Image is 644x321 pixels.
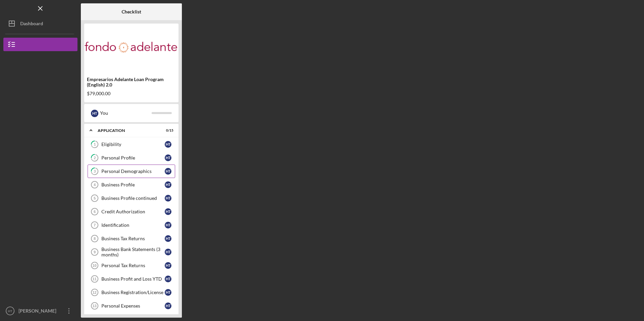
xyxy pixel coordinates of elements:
div: H T [165,262,171,269]
div: H T [165,208,171,215]
tspan: 8 [94,237,96,241]
button: Dashboard [3,17,77,30]
div: Personal Expenses [101,303,165,309]
div: Empresarios Adelante Loan Program (English) 2.0 [87,77,176,87]
div: Business Profile [101,182,165,187]
div: H T [165,222,171,228]
a: 3Personal DemographicsHT [88,165,175,178]
a: 7IdentificationHT [88,218,175,232]
tspan: 13 [92,304,96,308]
div: H T [165,181,171,188]
div: Business Profit and Loss YTD [101,276,165,282]
div: H T [165,154,171,161]
div: Personal Profile [101,155,165,160]
div: H T [165,289,171,296]
tspan: 10 [92,263,96,267]
a: 11Business Profit and Loss YTDHT [88,272,175,286]
div: Identification [101,222,165,228]
a: 2Personal ProfileHT [88,151,175,165]
tspan: 6 [94,210,96,214]
tspan: 7 [94,223,96,227]
a: 10Personal Tax ReturnsHT [88,259,175,272]
a: 9Business Bank Statements (3 months)HT [88,245,175,259]
tspan: 1 [94,142,96,147]
div: You [100,107,152,119]
text: HT [8,309,12,313]
div: H T [165,276,171,282]
div: Personal Demographics [101,169,165,174]
div: Dashboard [20,17,43,32]
tspan: 9 [94,250,96,254]
tspan: 5 [94,196,96,200]
div: H T [165,249,171,255]
a: 12Business Registration/LicenseHT [88,286,175,299]
div: [PERSON_NAME] [17,304,61,319]
div: H T [165,195,171,202]
tspan: 12 [92,290,96,294]
div: Business Registration/License [101,290,165,295]
a: 13Personal ExpensesHT [88,299,175,313]
tspan: 4 [94,183,96,187]
a: 5Business Profile continuedHT [88,191,175,205]
div: 0 / 15 [161,129,173,133]
b: Checklist [122,9,141,14]
div: H T [91,110,98,117]
div: H T [165,235,171,242]
div: Application [98,129,157,133]
a: 8Business Tax ReturnsHT [88,232,175,245]
img: Product logo [84,27,179,67]
div: Business Profile continued [101,195,165,201]
button: HT[PERSON_NAME] [3,304,77,318]
div: Business Tax Returns [101,236,165,241]
div: H T [165,302,171,309]
div: H T [165,141,171,148]
div: Business Bank Statements (3 months) [101,247,165,257]
div: H T [165,168,171,175]
div: $79,000.00 [87,91,176,96]
div: Eligibility [101,142,165,147]
a: 1EligibilityHT [88,138,175,151]
tspan: 11 [92,277,96,281]
tspan: 2 [94,156,96,160]
div: Personal Tax Returns [101,263,165,268]
tspan: 3 [94,169,96,174]
div: Credit Authorization [101,209,165,214]
a: 4Business ProfileHT [88,178,175,191]
a: 6Credit AuthorizationHT [88,205,175,218]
